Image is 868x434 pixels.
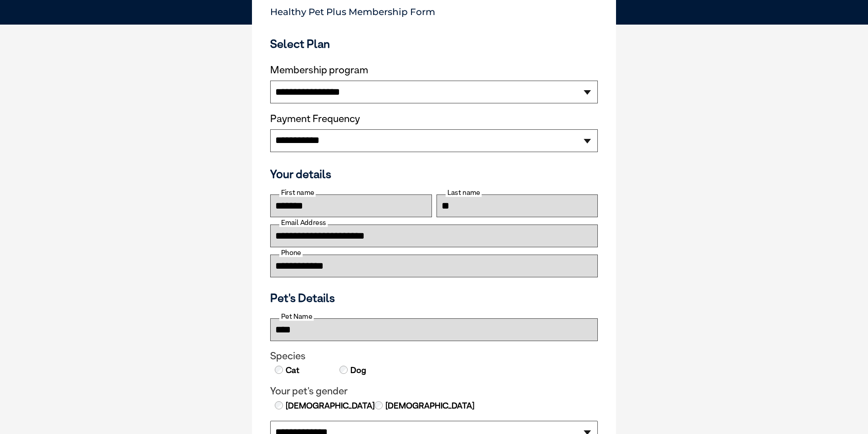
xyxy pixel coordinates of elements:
[270,37,598,51] h3: Select Plan
[279,249,303,257] label: Phone
[270,2,598,17] p: Healthy Pet Plus Membership Form
[279,219,328,227] label: Email Address
[270,350,598,362] legend: Species
[270,64,598,76] label: Membership program
[279,189,316,197] label: First name
[446,189,482,197] label: Last name
[267,291,601,305] h3: Pet's Details
[270,385,598,397] legend: Your pet's gender
[270,167,598,181] h3: Your details
[270,113,360,125] label: Payment Frequency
